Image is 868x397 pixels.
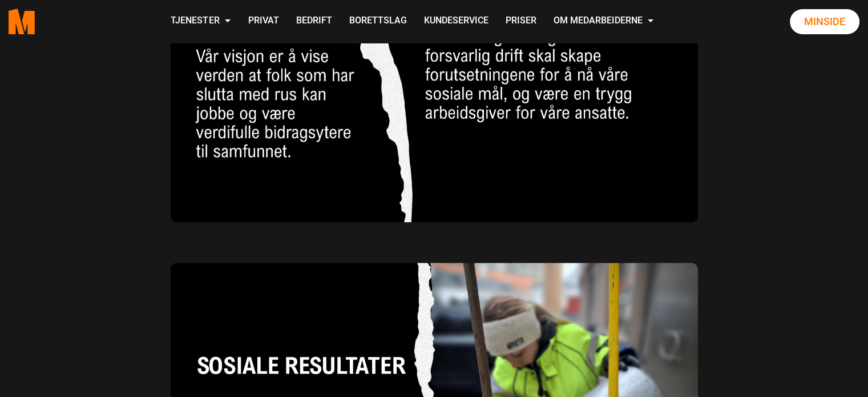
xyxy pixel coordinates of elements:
[340,1,415,42] a: Borettslag
[239,1,287,42] a: Privat
[790,9,859,34] a: Minside
[415,1,496,42] a: Kundeservice
[544,1,662,42] a: Om Medarbeiderne
[496,1,544,42] a: Priser
[162,1,239,42] a: Tjenester
[287,1,340,42] a: Bedrift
